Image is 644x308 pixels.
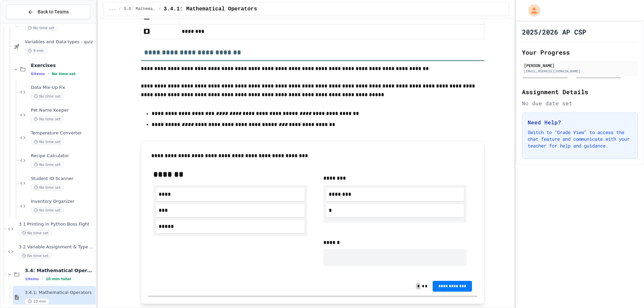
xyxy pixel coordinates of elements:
span: 9 min [25,48,47,54]
span: 1 items [25,277,39,281]
span: • [48,71,49,76]
button: Back to Teams [6,5,90,19]
span: 10 min total [46,277,71,281]
span: No time set [31,116,64,122]
span: Temperature Converter [31,130,94,136]
span: 3.4: Mathematical Operators [124,6,156,12]
div: [EMAIL_ADDRESS][DOMAIN_NAME] [524,69,636,74]
span: 3.4.1: Mathematical Operators [164,5,257,13]
span: Data Mix-Up Fix [31,85,94,90]
span: No time set [25,25,58,31]
span: 10 min [25,298,49,305]
span: No time set [31,184,64,191]
span: Back to Teams [38,8,69,15]
span: Variables and Data types - quiz [25,39,94,45]
span: ... [109,6,116,12]
div: My Account [521,3,542,18]
h2: Assignment Details [522,87,638,97]
span: Recipe Calculator [31,153,94,159]
span: No time set [19,230,52,236]
span: • [42,276,43,282]
span: 3.4.1: Mathematical Operators [25,290,94,296]
h1: 2025/2026 AP CSP [522,27,586,37]
div: No due date set [522,99,638,107]
span: No time set [52,72,76,76]
span: Exercises [31,62,94,68]
div: [PERSON_NAME] [524,62,636,68]
span: 3.1 Printing in Python Boss Fight [19,222,94,227]
span: No time set [31,139,64,145]
span: No time set [19,253,52,259]
span: 3.2 Variable Assignment & Type Boss Fight [19,244,94,250]
span: No time set [31,207,64,213]
span: Inventory Organizer [31,199,94,204]
p: Switch to "Grade View" to access the chat feature and communicate with your teacher for help and ... [528,129,632,149]
span: / [159,6,161,12]
span: Pet Name Keeper [31,108,94,113]
span: 3.4: Mathematical Operators [25,267,94,273]
span: Student ID Scanner [31,176,94,182]
span: No time set [31,93,64,100]
span: 6 items [31,72,45,76]
h2: Your Progress [522,48,638,57]
span: No time set [31,162,64,168]
h3: Need Help? [528,118,632,126]
span: / [118,6,121,12]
